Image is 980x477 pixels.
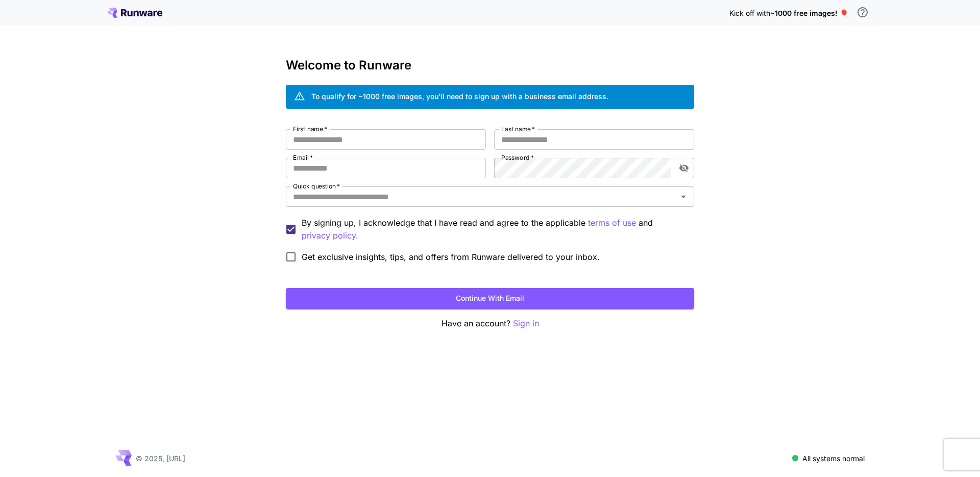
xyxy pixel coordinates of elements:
[676,189,691,204] button: Open
[286,58,694,73] h3: Welcome to Runware
[293,153,313,162] label: Email
[302,229,358,242] p: privacy policy.
[852,2,873,22] button: In order to qualify for free credit, you need to sign up with a business email address and click ...
[501,125,535,133] label: Last name
[286,317,694,330] p: Have an account?
[501,153,534,162] label: Password
[302,251,600,263] span: Get exclusive insights, tips, and offers from Runware delivered to your inbox.
[770,9,848,17] span: ~1000 free images! 🎈
[286,288,694,309] button: Continue with email
[293,182,340,190] label: Quick question
[311,91,608,102] div: To qualify for ~1000 free images, you’ll need to sign up with a business email address.
[729,9,770,17] span: Kick off with
[675,159,693,177] button: toggle password visibility
[513,317,539,330] button: Sign in
[302,217,686,242] p: By signing up, I acknowledge that I have read and agree to the applicable and
[802,453,865,464] p: All systems normal
[588,217,636,229] button: By signing up, I acknowledge that I have read and agree to the applicable and privacy policy.
[302,229,358,242] button: By signing up, I acknowledge that I have read and agree to the applicable terms of use and
[136,453,185,464] p: © 2025, [URL]
[588,217,636,229] p: terms of use
[293,125,327,133] label: First name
